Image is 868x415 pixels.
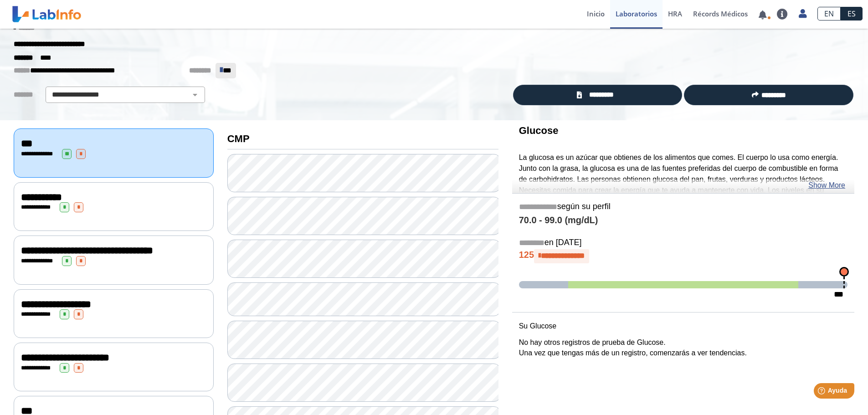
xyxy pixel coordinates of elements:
p: Su Glucose [519,321,847,332]
h4: 125 [519,249,847,263]
h5: según su perfil [519,202,847,212]
b: Glucose [519,125,559,136]
h5: en [DATE] [519,238,847,248]
p: La glucosa es un azúcar que obtienes de los alimentos que comes. El cuerpo lo usa como energía. J... [519,152,847,218]
h4: 70.0 - 99.0 (mg/dL) [519,215,847,226]
iframe: Help widget launcher [787,379,858,405]
p: No hay otros registros de prueba de Glucose. Una vez que tengas más de un registro, comenzarás a ... [519,337,847,359]
a: Show More [808,180,845,191]
a: ES [841,7,863,20]
b: CMP [227,133,250,144]
a: EN [817,7,841,20]
span: HRA [668,9,682,18]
